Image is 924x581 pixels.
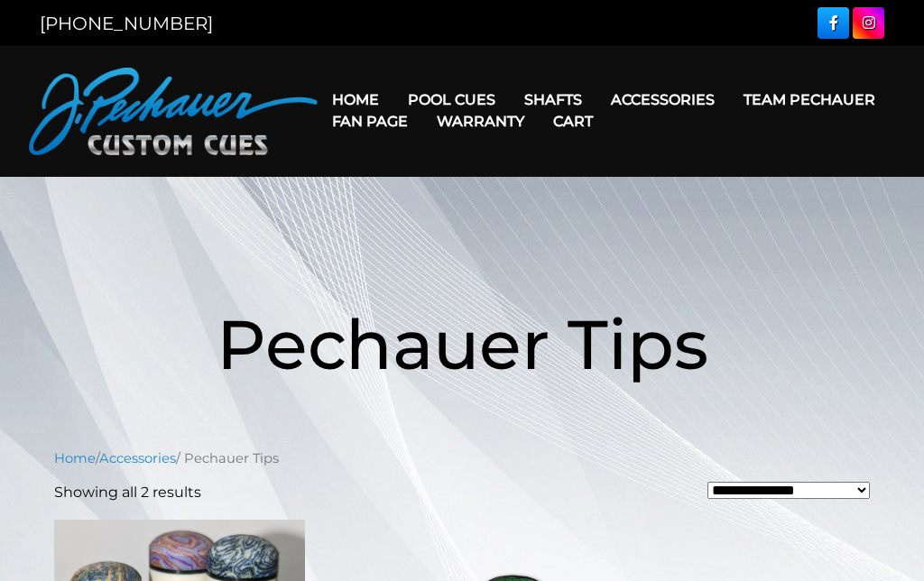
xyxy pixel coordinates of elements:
a: Warranty [422,98,539,144]
a: Home [318,77,393,123]
a: Accessories [596,77,729,123]
a: Accessories [99,450,176,466]
span: Pechauer Tips [217,302,708,386]
img: Pechauer Custom Cues [29,68,318,155]
a: Pool Cues [393,77,510,123]
nav: Breadcrumb [54,448,870,468]
a: [PHONE_NUMBER] [40,13,213,34]
a: Cart [539,98,607,144]
p: Showing all 2 results [54,482,201,503]
a: Shafts [510,77,596,123]
a: Fan Page [318,98,422,144]
a: Home [54,450,96,466]
select: Shop order [707,482,870,499]
a: Team Pechauer [729,77,890,123]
